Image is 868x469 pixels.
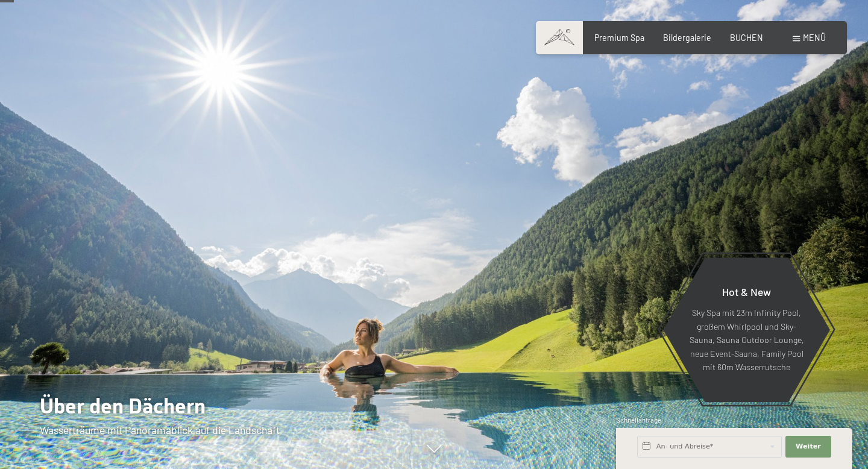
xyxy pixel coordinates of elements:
p: Sky Spa mit 23m Infinity Pool, großem Whirlpool und Sky-Sauna, Sauna Outdoor Lounge, neue Event-S... [689,306,804,374]
span: Menü [803,33,826,43]
a: Bildergalerie [663,33,711,43]
a: BUCHEN [730,33,763,43]
a: Hot & New Sky Spa mit 23m Infinity Pool, großem Whirlpool und Sky-Sauna, Sauna Outdoor Lounge, ne... [662,257,831,403]
span: Schnellanfrage [616,416,661,424]
span: Weiter [796,442,821,452]
button: Weiter [785,436,831,458]
a: Premium Spa [594,33,644,43]
span: Hot & New [722,285,771,298]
